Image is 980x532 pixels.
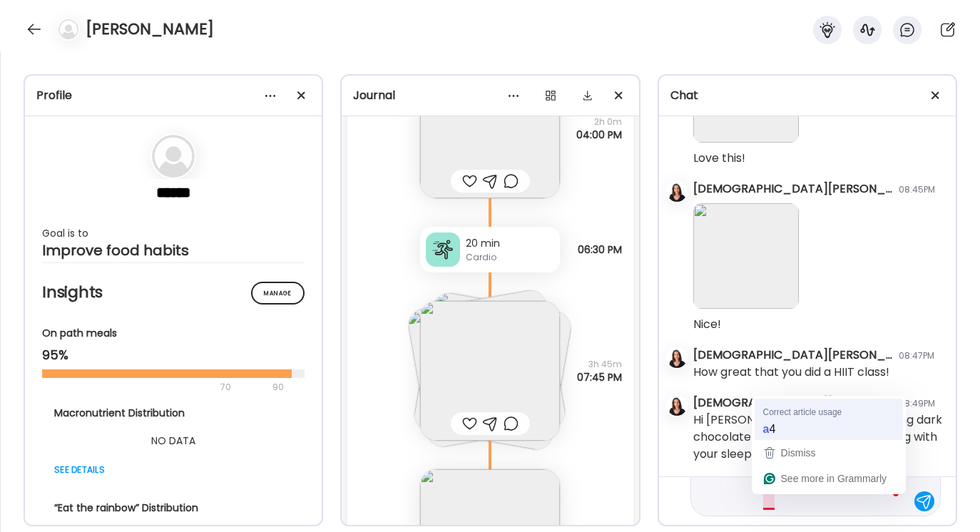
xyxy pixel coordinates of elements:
img: avatars%2FmcUjd6cqKYdgkG45clkwT2qudZq2 [667,348,687,368]
div: 95% [42,347,305,364]
h2: Insights [42,282,305,303]
img: images%2F34M9xvfC7VOFbuVuzn79gX2qEI22%2FXcOV8Fz6n4YwlvqpG3yH%2FI1bZgwM2FnQoIKfhWa7o_240 [420,301,560,441]
div: Cardio [466,251,554,264]
div: [DEMOGRAPHIC_DATA][PERSON_NAME] [693,394,893,411]
img: images%2F34M9xvfC7VOFbuVuzn79gX2qEI22%2FOwp1p1e5iW54vh2xbsZW%2Fbif85drJAIKnq4vtw3Ew_240 [693,203,799,309]
div: [DEMOGRAPHIC_DATA][PERSON_NAME] [693,347,893,364]
div: Nice! [693,316,721,333]
div: 08:49PM [899,397,935,410]
div: Chat [670,87,944,104]
div: Goal is to [42,225,305,242]
span: 06:30 PM [578,243,622,256]
h4: [PERSON_NAME] [86,18,214,41]
span: 3h 45m [577,358,622,371]
div: Love this! [693,150,745,167]
div: How great that you did a HIIT class! [693,364,889,381]
img: avatars%2FmcUjd6cqKYdgkG45clkwT2qudZq2 [667,396,687,416]
img: images%2F34M9xvfC7VOFbuVuzn79gX2qEI22%2FaZBCvLqyN5rdoYlf5T8n%2FzWU9AbE6nRJFv9z1RHKD_240 [420,58,560,198]
div: Profile [36,87,310,104]
div: [DEMOGRAPHIC_DATA][PERSON_NAME] [693,180,893,198]
div: 20 min [466,236,554,251]
img: avatars%2FmcUjd6cqKYdgkG45clkwT2qudZq2 [667,182,687,202]
div: On path meals [42,326,305,341]
div: Improve food habits [42,242,305,259]
img: bg-avatar-default.svg [152,135,195,178]
span: 04:00 PM [576,128,622,141]
div: Journal [353,87,627,104]
div: Macronutrient Distribution [54,406,292,421]
div: NO DATA [54,432,292,449]
div: Manage [251,282,305,305]
span: 2h 0m [576,116,622,128]
div: 90 [271,379,285,396]
span: 07:45 PM [577,371,622,384]
div: 70 [42,379,268,396]
div: “Eat the rainbow” Distribution [54,501,292,516]
img: bg-avatar-default.svg [58,19,78,39]
div: 08:47PM [899,349,934,362]
div: 08:45PM [899,183,935,196]
div: Hi [PERSON_NAME], do you think having dark chocolate at night could be interfering with your sleep? [693,411,944,463]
